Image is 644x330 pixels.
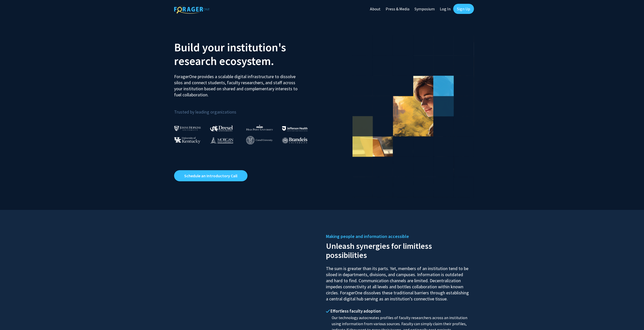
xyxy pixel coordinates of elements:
[4,307,22,326] iframe: Chat
[174,70,301,98] p: ForagerOne provides a scalable digital infrastructure to dissolve silos and connect students, fac...
[326,309,470,314] h4: Effortless faculty adoption
[326,261,470,302] p: The sum is greater than its parts. Yet, members of an institution tend to be siloed in department...
[174,40,318,68] h2: Build your institution's research ecosystem.
[174,102,318,116] p: Trusted by leading organizations
[326,240,470,260] h2: Unleash synergies for limitless possibilities
[174,5,210,14] img: ForagerOne Logo
[210,137,233,143] img: Morgan State University
[174,126,201,131] img: Johns Hopkins University
[282,137,307,144] img: Brandeis University
[246,136,273,144] img: Cornell University
[210,125,233,131] img: Drexel University
[453,4,474,14] a: Sign Up
[246,124,273,130] img: High Point University
[282,126,307,131] img: Thomas Jefferson University
[174,170,247,181] a: Opens in a new tab
[326,233,470,240] h5: Making people and information accessible
[174,137,200,144] img: University of Kentucky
